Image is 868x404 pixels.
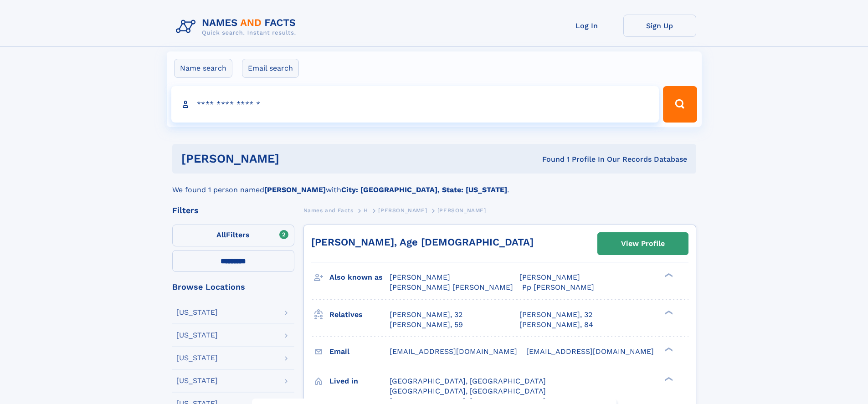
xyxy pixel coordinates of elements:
label: Name search [174,59,232,78]
span: [PERSON_NAME] [519,273,580,281]
h3: Also known as [329,270,390,285]
a: [PERSON_NAME], 32 [390,310,462,320]
span: Pp [PERSON_NAME] [522,283,594,291]
b: City: [GEOGRAPHIC_DATA], State: [US_STATE] [341,185,507,194]
div: ❯ [663,309,673,315]
span: [PERSON_NAME] [437,207,486,214]
div: [US_STATE] [176,354,218,362]
span: [GEOGRAPHIC_DATA], [GEOGRAPHIC_DATA] [390,377,546,385]
div: [US_STATE] [176,377,218,384]
span: [EMAIL_ADDRESS][DOMAIN_NAME] [390,347,517,356]
div: Browse Locations [172,283,294,291]
h3: Relatives [329,307,390,322]
a: [PERSON_NAME] [378,205,427,216]
a: [PERSON_NAME], 59 [390,320,463,330]
div: ❯ [663,272,673,278]
div: Filters [172,206,294,215]
span: All [216,230,226,239]
div: ❯ [663,346,673,352]
a: H [364,205,368,216]
h3: Lived in [329,373,390,389]
span: H [364,207,368,214]
div: We found 1 person named with . [172,174,696,195]
a: Names and Facts [303,205,354,216]
h1: [PERSON_NAME] [181,153,411,164]
img: Logo Names and Facts [172,15,303,39]
div: ❯ [663,376,673,382]
span: [EMAIL_ADDRESS][DOMAIN_NAME] [526,347,654,356]
b: [PERSON_NAME] [264,185,326,194]
h3: Email [329,344,390,359]
a: [PERSON_NAME], 32 [519,310,592,320]
a: [PERSON_NAME], 84 [519,320,593,330]
button: Search Button [663,86,697,123]
input: search input [171,86,659,123]
span: [GEOGRAPHIC_DATA], [GEOGRAPHIC_DATA] [390,387,546,395]
div: Found 1 Profile In Our Records Database [411,154,687,164]
span: [PERSON_NAME] [PERSON_NAME] [390,283,513,291]
span: [PERSON_NAME] [390,273,450,281]
div: View Profile [621,233,665,254]
a: Log In [550,15,623,37]
div: [US_STATE] [176,332,218,339]
a: Sign Up [623,15,696,37]
label: Filters [172,225,294,246]
span: [PERSON_NAME] [378,207,427,214]
div: [US_STATE] [176,309,218,316]
label: Email search [242,59,299,78]
a: View Profile [598,233,688,255]
a: [PERSON_NAME], Age [DEMOGRAPHIC_DATA] [311,236,534,248]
